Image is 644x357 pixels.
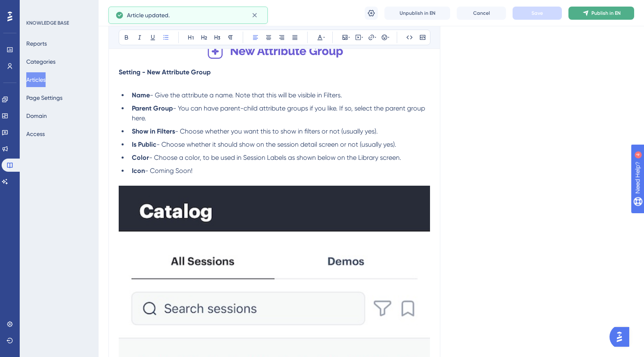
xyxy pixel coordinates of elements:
button: Access [26,127,45,141]
span: Need Help? [19,2,51,12]
span: - You can have parent-child attribute groups if you like. If so, select the parent group here. [132,104,427,122]
span: - Choose whether it should show on the session detail screen or not (usually yes). [156,140,396,148]
div: 4 [57,4,60,11]
button: Page Settings [26,90,62,105]
button: Categories [26,54,55,69]
button: Articles [26,72,46,87]
button: Publish in EN [568,7,634,20]
span: Publish in EN [591,10,621,16]
button: Cancel [457,7,506,20]
button: Unpublish in EN [384,7,450,20]
span: - Coming Soon! [145,167,193,175]
strong: Name [132,91,150,99]
strong: Icon [132,167,145,175]
span: Cancel [473,10,490,16]
button: Save [513,7,562,20]
span: Save [531,10,543,16]
button: Reports [26,36,47,51]
span: - Give the attribute a name. Note that this will be visible in Filters. [150,91,342,99]
strong: Color [132,154,149,161]
strong: Parent Group [132,104,173,112]
strong: Is Public [132,140,156,148]
button: Domain [26,108,47,123]
strong: Setting - New Attribute Group [119,68,211,76]
span: Article updated. [127,10,170,20]
iframe: UserGuiding AI Assistant Launcher [609,325,634,349]
span: - Choose a color, to be used in Session Labels as shown below on the Library screen. [149,154,401,161]
span: - Choose whether you want this to show in filters or not (usually yes). [175,127,378,135]
div: KNOWLEDGE BASE [26,20,69,26]
strong: Show in Filters [132,127,175,135]
span: Unpublish in EN [400,10,435,16]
